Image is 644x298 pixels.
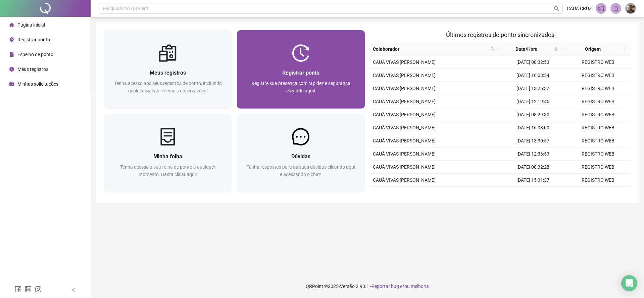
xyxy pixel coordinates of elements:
td: [DATE] 15:31:37 [500,174,565,187]
td: [DATE] 13:30:57 [500,134,565,147]
td: REGISTRO WEB [565,161,631,174]
span: linkedin [25,286,32,293]
div: Open Intercom Messenger [621,275,637,291]
span: Tenha acesso aos seus registros de ponto, incluindo geolocalização e demais observações! [114,81,222,93]
span: Meus registros [17,67,48,72]
td: [DATE] 13:25:37 [500,82,565,95]
td: [DATE] 08:32:53 [500,56,565,69]
span: facebook [15,286,21,293]
span: Tenha acesso a sua folha de ponto a qualquer momento. Basta clicar aqui! [120,164,215,177]
span: CAUÃ VIVAS [PERSON_NAME] [373,125,436,130]
footer: QRPoint © 2025 - 2.93.1 - [91,274,644,298]
span: environment [9,37,14,42]
td: [DATE] 12:36:53 [500,147,565,161]
th: Origem [561,43,625,56]
span: Versão [340,284,355,289]
span: Reportar bug e/ou melhoria [371,284,429,289]
td: REGISTRO WEB [565,56,631,69]
a: Meus registrosTenha acesso aos seus registros de ponto, incluindo geolocalização e demais observa... [104,30,232,109]
span: CAUÃ VIVAS [PERSON_NAME] [373,112,436,117]
span: notification [598,5,604,11]
span: Colaborador [373,45,488,53]
span: Últimos registros de ponto sincronizados [446,31,554,38]
td: REGISTRO WEB [565,108,631,121]
span: bell [613,5,619,11]
span: Página inicial [17,22,45,28]
span: CAUÃ VIVAS [PERSON_NAME] [373,164,436,170]
span: CAUÃ VIVAS [PERSON_NAME] [373,73,436,78]
span: search [491,47,495,51]
span: Tenha respostas para as suas dúvidas clicando aqui e acessando o chat! [247,164,355,177]
span: left [71,288,76,292]
span: clock-circle [9,67,14,72]
span: Minha folha [153,153,182,160]
td: REGISTRO WEB [565,95,631,108]
span: Meus registros [150,70,186,76]
span: Registre sua presença com rapidez e segurança clicando aqui! [251,81,350,93]
td: REGISTRO WEB [565,69,631,82]
a: Registrar pontoRegistre sua presença com rapidez e segurança clicando aqui! [237,30,364,109]
span: CAUÃ CRUZ [567,5,592,12]
img: 79327 [626,3,636,13]
a: Minha folhaTenha acesso a sua folha de ponto a qualquer momento. Basta clicar aqui! [104,114,232,192]
td: [DATE] 12:19:45 [500,95,565,108]
span: CAUÃ VIVAS [PERSON_NAME] [373,86,436,91]
span: Data/Hora [500,45,553,53]
td: REGISTRO WEB [565,134,631,147]
th: Data/Hora [497,43,561,56]
span: CAUÃ VIVAS [PERSON_NAME] [373,177,436,183]
td: [DATE] 14:19:40 [500,187,565,200]
span: Espelho de ponto [17,52,53,57]
span: Registrar ponto [17,37,50,42]
td: REGISTRO WEB [565,147,631,161]
td: [DATE] 08:32:28 [500,161,565,174]
span: instagram [35,286,42,293]
span: home [9,23,14,27]
span: schedule [9,82,14,86]
a: DúvidasTenha respostas para as suas dúvidas clicando aqui e acessando o chat! [237,114,364,192]
span: CAUÃ VIVAS [PERSON_NAME] [373,59,436,65]
td: REGISTRO WEB [565,82,631,95]
span: Registrar ponto [282,70,319,76]
span: Minhas solicitações [17,81,58,87]
span: search [554,6,559,11]
span: file [9,52,14,57]
span: CAUÃ VIVAS [PERSON_NAME] [373,151,436,157]
td: REGISTRO WEB [565,174,631,187]
span: CAUÃ VIVAS [PERSON_NAME] [373,138,436,143]
td: REGISTRO WEB [565,187,631,200]
span: CAUÃ VIVAS [PERSON_NAME] [373,99,436,104]
span: search [489,44,496,54]
td: [DATE] 16:03:00 [500,121,565,134]
td: REGISTRO WEB [565,121,631,134]
span: Dúvidas [291,153,310,160]
td: [DATE] 08:29:30 [500,108,565,121]
td: [DATE] 16:03:54 [500,69,565,82]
